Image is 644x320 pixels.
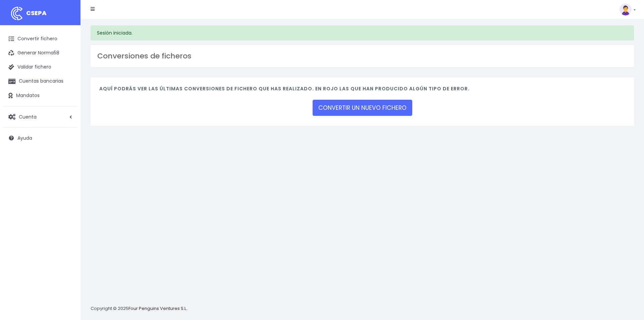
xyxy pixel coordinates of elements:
img: profile [620,3,632,15]
a: Mandatos [3,89,77,103]
a: Four Penguins Ventures S.L. [128,305,187,312]
div: Sesión iniciada. [91,26,634,40]
a: Validar fichero [3,60,77,74]
p: Copyright © 2025 . [91,305,188,312]
a: Cuenta [3,110,77,124]
a: CONVERTIR UN NUEVO FICHERO [313,100,412,116]
a: Convertir fichero [3,32,77,46]
h4: Aquí podrás ver las últimas conversiones de fichero que has realizado. En rojo las que han produc... [99,86,625,95]
img: logo [8,5,25,22]
span: Cuenta [19,113,37,120]
a: Cuentas bancarias [3,74,77,88]
span: CSEPA [26,9,47,17]
span: Ayuda [17,135,32,141]
a: Generar Norma58 [3,46,77,60]
h3: Conversiones de ficheros [97,52,627,60]
a: Ayuda [3,131,77,145]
